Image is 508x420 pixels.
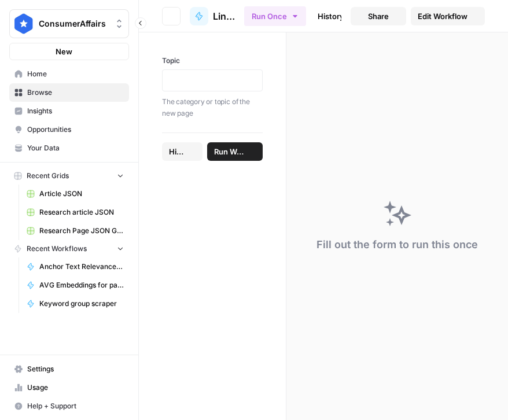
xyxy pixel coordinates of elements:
button: Help + Support [9,397,129,415]
a: Home [9,65,129,83]
a: Research article JSON [21,203,129,222]
span: Link Suggestion from Topic [213,9,235,23]
a: Link Suggestion from Topic [190,7,235,25]
span: Keyword group scraper [39,299,124,309]
img: ConsumerAffairs Logo [13,13,34,34]
a: Research Page JSON Generator ([PERSON_NAME]) [21,222,129,240]
span: Recent Workflows [27,244,87,254]
button: History [162,142,203,161]
span: Help + Support [27,401,124,411]
a: Your Data [9,139,129,157]
span: Browse [27,87,124,98]
span: Insights [27,106,124,116]
button: Run Once [244,6,306,26]
a: Keyword group scraper [21,294,129,313]
a: Opportunities [9,120,129,139]
span: Recent Grids [27,171,69,181]
button: Run Workflow [207,142,263,161]
span: New [56,46,72,57]
p: The category or topic of the new page [162,96,263,119]
a: Settings [9,360,129,378]
label: Topic [162,56,263,66]
button: Recent Workflows [9,240,129,257]
span: Edit Workflow [418,10,467,22]
a: Anchor Text Relevance Checker [21,257,129,276]
a: History [311,7,351,25]
span: Share [368,10,389,22]
a: Browse [9,83,129,102]
span: Article JSON [39,189,124,199]
span: Research Page JSON Generator ([PERSON_NAME]) [39,226,124,236]
button: Share [351,7,406,25]
span: AVG Embeddings for page and Target Keyword [39,280,124,290]
span: Settings [27,364,124,374]
span: Run Workflow [214,146,245,157]
span: Home [27,69,124,79]
a: Insights [9,102,129,120]
span: History [169,146,185,157]
a: Edit Workflow [411,7,485,25]
a: Article JSON [21,185,129,203]
span: Anchor Text Relevance Checker [39,261,124,272]
div: Fill out the form to run this once [316,237,478,253]
a: Usage [9,378,129,397]
button: Workspace: ConsumerAffairs [9,9,129,38]
span: Research article JSON [39,207,124,218]
span: Your Data [27,143,124,153]
button: Recent Grids [9,167,129,185]
a: AVG Embeddings for page and Target Keyword [21,276,129,294]
span: Usage [27,382,124,393]
button: New [9,43,129,60]
span: ConsumerAffairs [39,18,109,30]
span: Opportunities [27,124,124,135]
